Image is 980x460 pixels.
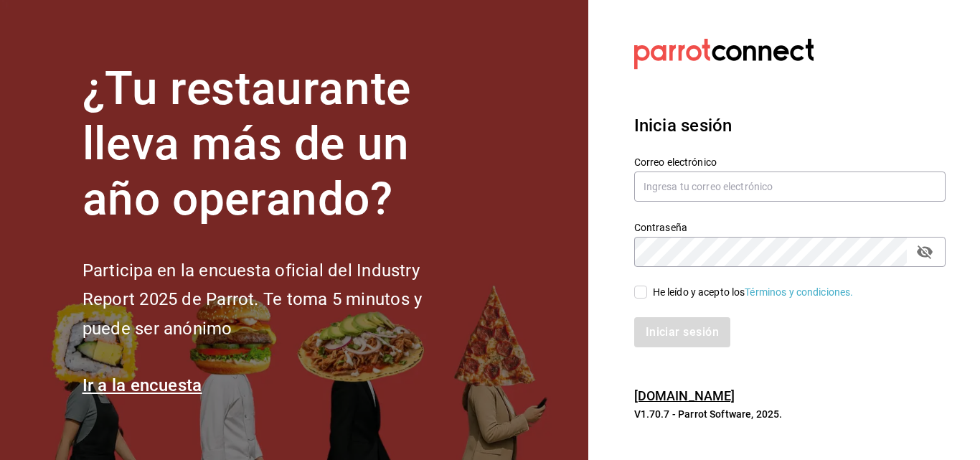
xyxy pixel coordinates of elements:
label: Correo electrónico [634,157,946,167]
a: [DOMAIN_NAME] [634,388,735,403]
h1: ¿Tu restaurante lleva más de un año operando? [83,62,470,227]
h3: Inicia sesión [634,113,946,139]
a: Términos y condiciones. [745,286,853,298]
div: He leído y acepto los [653,285,854,300]
button: passwordField [913,240,937,264]
a: Ir a la encuesta [83,375,202,395]
input: Ingresa tu correo electrónico [634,172,946,202]
label: Contraseña [634,222,946,233]
h2: Participa en la encuesta oficial del Industry Report 2025 de Parrot. Te toma 5 minutos y puede se... [83,256,470,344]
p: V1.70.7 - Parrot Software, 2025. [634,407,946,421]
